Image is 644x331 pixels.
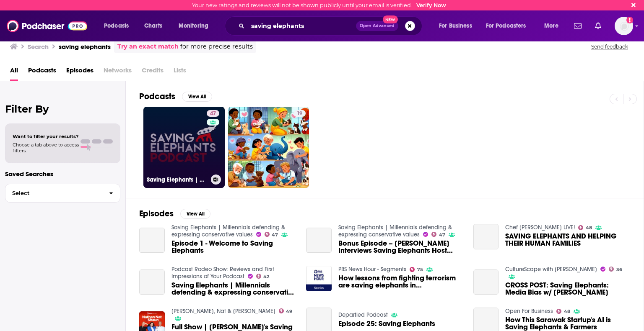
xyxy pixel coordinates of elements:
h3: Saving Elephants | Millennials defending & expressing conservative values [147,176,208,183]
a: Charts [139,19,167,33]
a: 75 [410,267,423,272]
h3: Search [28,43,49,51]
span: Logged in as londonmking [615,17,633,35]
span: 42 [263,275,269,279]
span: 49 [286,310,292,313]
a: Saving Elephants | Millennials defending & expressing conservative values [171,224,285,238]
a: Show notifications dropdown [592,19,605,33]
button: open menu [433,19,483,33]
a: 42 [256,274,270,279]
a: Saving Elephants | Millennials defending & expressing conservative values [171,282,296,296]
span: Select [5,190,102,196]
span: For Podcasters [486,20,526,32]
a: PBS News Hour - Segments [338,266,406,273]
h2: Filter By [5,103,120,115]
span: 47 [439,233,445,237]
span: 36 [616,268,622,272]
div: Your new ratings and reviews will not be shown publicly until your email is verified. [192,2,446,8]
a: How lessons from fighting terrorism are saving elephants in Kenya [338,275,463,289]
span: Want to filter your results? [13,133,79,139]
span: 48 [564,310,570,313]
a: Chef AJ LIVE! [505,224,575,231]
a: Departied Podcast [338,311,388,318]
h3: saving elephants [59,43,111,51]
input: Search podcasts, credits, & more... [248,19,356,33]
a: PodcastsView All [139,91,212,102]
button: open menu [538,19,569,33]
span: More [544,20,558,32]
button: Select [5,184,120,203]
a: Episode 1 - Welcome to Saving Elephants [139,228,165,253]
span: New [383,15,398,23]
span: 47 [272,233,278,237]
img: User Profile [615,17,633,35]
a: All [10,64,18,81]
a: 47 [207,110,219,117]
a: EpisodesView All [139,208,210,219]
span: Lists [174,64,186,81]
span: Choose a tab above to access filters. [13,142,79,154]
button: View All [182,92,212,102]
button: Send feedback [589,43,631,50]
button: View All [180,209,210,219]
a: Open For Business [505,308,553,315]
svg: Email not verified [626,17,633,23]
a: SAVING ELEPHANTS AND HELPING THEIR HUMAN FAMILIES [505,233,630,247]
a: 48 [578,225,592,230]
span: For Business [439,20,472,32]
span: 75 [417,268,423,272]
a: Saving Elephants | Millennials defending & expressing conservative values [139,269,165,295]
a: Episodes [66,64,93,81]
a: Podcast Rodeo Show: Reviews and First Impressions of Your Podcast [171,266,274,280]
a: Podcasts [28,64,56,81]
button: Show profile menu [615,17,633,35]
a: CROSS POST: Saving Elephants: Media Bias w/ Peter Pischke [505,282,630,296]
a: SAVING ELEPHANTS AND HELPING THEIR HUMAN FAMILIES [473,224,499,249]
a: Try an exact match [117,42,179,51]
span: Charts [144,20,162,32]
a: Nathan, Nat & Shaun [171,308,275,315]
a: 19 [293,110,306,117]
a: Verify Now [416,2,446,8]
a: 49 [279,308,293,313]
a: How This Sarawak Startup's AI is Saving Elephants & Farmers [505,316,630,331]
div: Search podcasts, credits, & more... [233,16,430,36]
a: 48 [556,309,570,314]
span: for more precise results [180,42,253,51]
a: Episode 25: Saving Elephants [338,320,435,327]
button: open menu [173,19,219,33]
img: Podchaser - Follow, Share and Rate Podcasts [7,18,87,34]
span: Monitoring [179,20,208,32]
a: Bonus Episode – JB Shreve Interviews Saving Elephants Host Josh Lewis [338,240,463,254]
span: Credits [142,64,164,81]
span: How lessons from fighting terrorism are saving elephants in [GEOGRAPHIC_DATA] [338,275,463,289]
h2: Episodes [139,208,174,219]
a: 47 [431,232,445,237]
a: 36 [609,267,622,272]
button: open menu [98,19,140,33]
img: How lessons from fighting terrorism are saving elephants in Kenya [306,266,332,291]
h2: Podcasts [139,91,175,102]
span: 47 [210,110,216,118]
a: 47Saving Elephants | Millennials defending & expressing conservative values [143,107,225,188]
span: Podcasts [104,20,129,32]
a: 19 [228,107,309,188]
a: Show notifications dropdown [571,19,585,33]
span: CROSS POST: Saving Elephants: Media Bias w/ [PERSON_NAME] [505,282,630,296]
button: Open AdvancedNew [356,21,398,31]
span: Bonus Episode – [PERSON_NAME] Interviews Saving Elephants Host [PERSON_NAME] [338,240,463,254]
span: Open Advanced [360,24,395,28]
span: 19 [297,110,302,118]
a: 47 [265,232,278,237]
a: Episode 1 - Welcome to Saving Elephants [171,240,296,254]
a: Saving Elephants | Millennials defending & expressing conservative values [338,224,452,238]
